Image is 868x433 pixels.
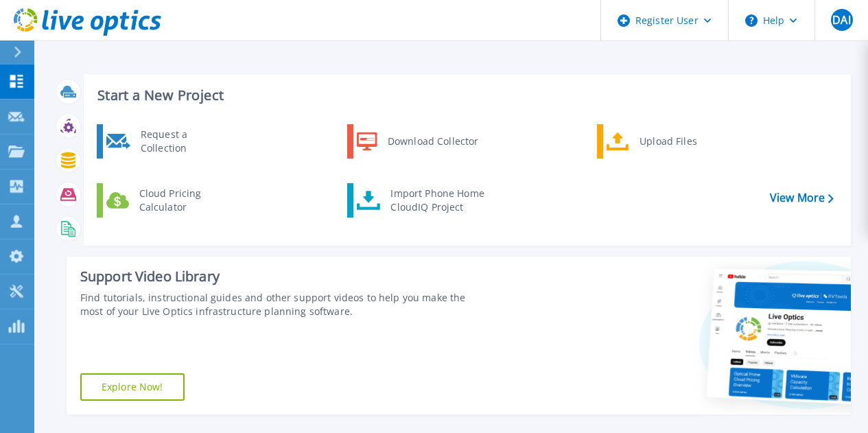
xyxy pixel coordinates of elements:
div: Support Video Library [80,268,488,285]
a: Upload Files [597,124,738,159]
span: DAI [832,14,850,25]
div: Request a Collection [134,128,234,155]
a: Request a Collection [97,124,237,159]
div: Upload Files [633,128,734,155]
div: Download Collector [381,128,484,155]
div: Cloud Pricing Calculator [132,187,234,214]
a: Explore Now! [80,373,185,401]
div: Find tutorials, instructional guides and other support videos to help you make the most of your L... [80,291,488,318]
a: Cloud Pricing Calculator [97,183,237,218]
a: Download Collector [347,124,488,159]
h3: Start a New Project [97,88,833,103]
a: View More [770,191,834,204]
div: Import Phone Home CloudIQ Project [384,187,491,214]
